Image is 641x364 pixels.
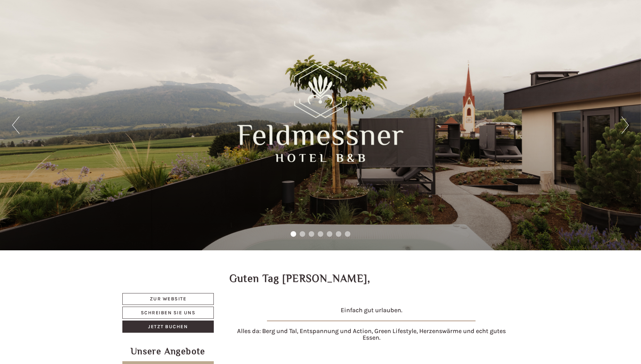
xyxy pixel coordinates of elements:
div: Unsere Angebote [122,345,214,358]
h4: Einfach gut urlauben. [235,307,509,314]
img: image [267,321,476,321]
button: Previous [12,116,19,134]
h4: Alles da: Berg und Tal, Entspannung und Action, Green Lifestyle, Herzenswärme und echt gutes Essen. [235,328,509,342]
a: Schreiben Sie uns [122,307,214,319]
h1: Guten Tag [PERSON_NAME], [229,273,371,284]
a: Zur Website [122,293,214,305]
button: Next [622,116,629,134]
a: Jetzt buchen [122,321,214,333]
